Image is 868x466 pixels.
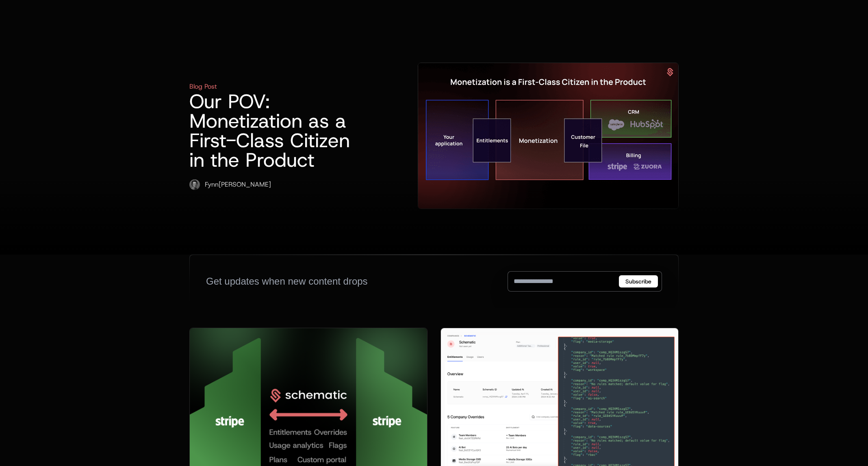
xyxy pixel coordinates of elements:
a: Blog PostOur POV: Monetization as a First-Class Citizen in the ProductfynnFynn[PERSON_NAME]Moneti... [189,63,679,209]
img: Monetization as First Class [418,63,678,209]
button: Subscribe [619,275,658,287]
div: Blog Post [189,82,217,91]
h1: Our POV: Monetization as a First-Class Citizen in the Product [189,91,366,170]
div: Get updates when new content drops [206,275,368,288]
